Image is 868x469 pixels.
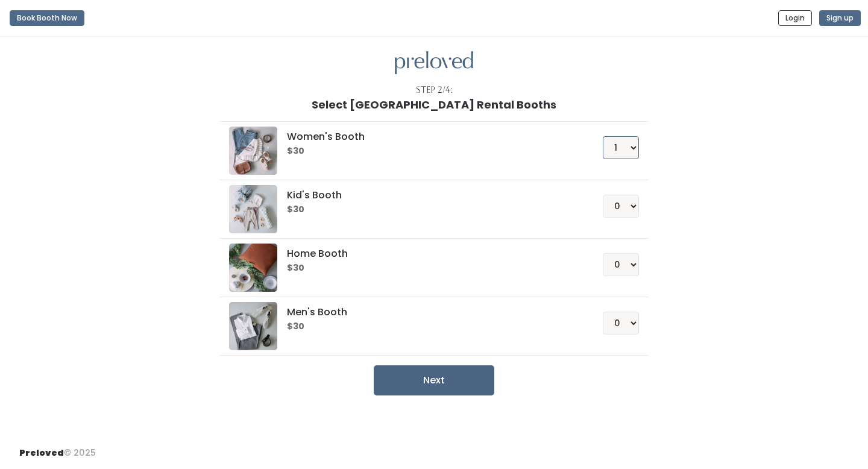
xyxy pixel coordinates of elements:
img: preloved logo [229,302,277,350]
button: Sign up [819,10,861,26]
h6: $30 [287,322,573,332]
button: Login [778,10,812,26]
h1: Select [GEOGRAPHIC_DATA] Rental Booths [312,99,556,111]
button: Next [374,365,494,395]
span: Preloved [19,447,64,459]
h6: $30 [287,146,573,156]
h5: Men's Booth [287,307,573,318]
h6: $30 [287,263,573,273]
img: preloved logo [229,127,277,175]
div: Step 2/4: [416,84,453,96]
img: preloved logo [395,51,473,75]
img: preloved logo [229,185,277,233]
h5: Women's Booth [287,131,573,142]
div: © 2025 [19,437,96,459]
button: Book Booth Now [10,10,84,26]
a: Book Booth Now [10,5,84,31]
h5: Home Booth [287,248,573,259]
h5: Kid's Booth [287,190,573,201]
h6: $30 [287,205,573,215]
img: preloved logo [229,244,277,292]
